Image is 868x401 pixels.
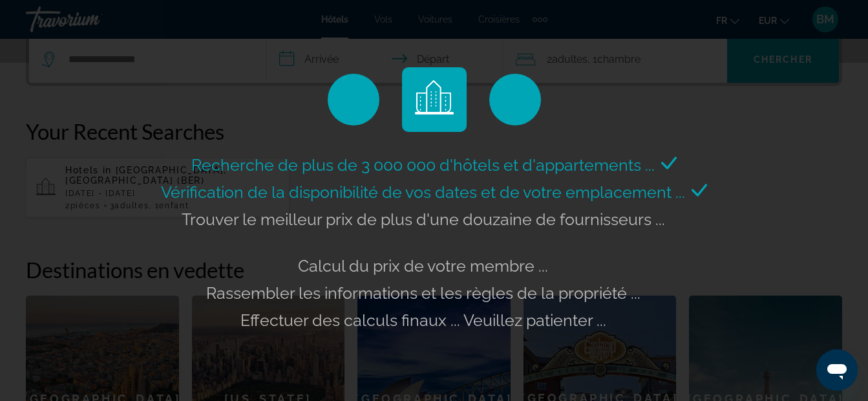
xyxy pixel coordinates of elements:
span: Calcul du prix de votre membre ... [298,256,548,276]
span: Vérification de la disponibilité de vos dates et de votre emplacement ... [161,182,685,202]
span: Rassembler les informations et les règles de la propriété ... [206,283,640,303]
iframe: Bouton de lancement de la fenêtre de messagerie [816,349,858,391]
span: Trouver le meilleur prix de plus d'une douzaine de fournisseurs ... [182,210,665,229]
span: Recherche de plus de 3 000 000 d'hôtels et d'appartements ... [191,155,655,175]
span: Effectuer des calculs finaux ... Veuillez patienter ... [240,310,606,330]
